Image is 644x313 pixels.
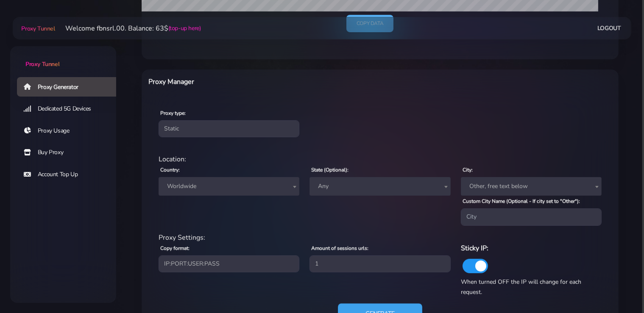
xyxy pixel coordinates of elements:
[17,165,123,184] a: Account Top Up
[17,77,123,97] a: Proxy Generator
[20,22,55,35] a: Proxy Tunnel
[17,121,123,141] a: Proxy Usage
[309,177,450,196] span: Any
[463,197,580,205] label: Custom City Name (Optional - If city set to "Other"):
[463,166,473,174] label: City:
[10,46,116,69] a: Proxy Tunnel
[461,278,581,296] span: When turned OFF the IP will change for each request.
[466,180,597,192] span: Other, free text below
[55,23,201,33] li: Welcome fbnsrl.00. Balance: 63$
[159,177,299,196] span: Worldwide
[160,166,180,174] label: Country:
[21,25,55,33] span: Proxy Tunnel
[160,244,190,252] label: Copy format:
[461,177,602,196] span: Other, free text below
[311,244,368,252] label: Amount of sessions urls:
[315,180,445,192] span: Any
[597,20,621,36] a: Logout
[461,208,602,225] input: City
[25,60,59,68] span: Proxy Tunnel
[164,180,294,192] span: Worldwide
[17,143,123,162] a: Buy Proxy
[346,15,393,32] a: Copy data
[148,76,415,87] h6: Proxy Manager
[153,154,607,164] div: Location:
[168,24,201,33] a: (top-up here)
[461,243,602,254] h6: Sticky IP:
[311,166,348,174] label: State (Optional):
[17,99,123,119] a: Dedicated 5G Devices
[153,233,607,243] div: Proxy Settings:
[603,272,633,302] iframe: Webchat Widget
[160,109,186,117] label: Proxy type:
